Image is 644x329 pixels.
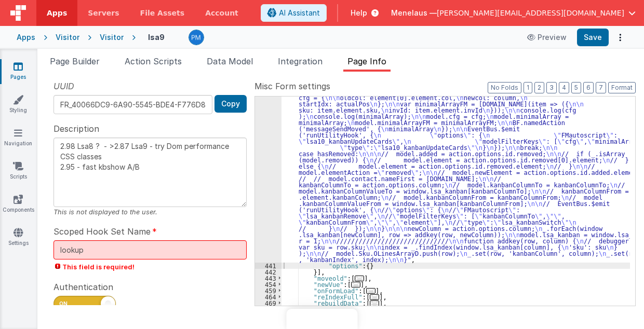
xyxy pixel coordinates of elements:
button: AI Assistant [261,4,327,22]
span: Page Info [347,56,386,66]
div: 459 [255,287,281,294]
button: Menelaus — [PERSON_NAME][EMAIL_ADDRESS][DOMAIN_NAME] [391,8,636,18]
div: 464 [255,294,281,300]
button: Copy [214,95,247,113]
button: Preview [521,29,573,46]
span: Apps [47,8,67,18]
div: 442 [255,269,281,275]
span: Authentication [53,281,113,293]
button: 1 [524,82,532,93]
span: ... [370,294,379,300]
div: Apps [17,32,35,43]
div: 443 [255,275,281,281]
span: [PERSON_NAME][EMAIL_ADDRESS][DOMAIN_NAME] [437,8,624,18]
button: 7 [596,82,606,93]
button: Options [613,30,627,45]
span: Menelaus — [391,8,437,18]
span: UUID [53,80,74,92]
span: ... [355,276,364,281]
span: File Assets [140,8,185,18]
span: Data Model [207,56,253,66]
span: Servers [88,8,119,18]
h4: lsa9 [148,33,165,41]
button: 3 [546,82,557,93]
div: 454 [255,281,281,287]
span: Action Scripts [125,56,182,66]
div: Visitor [100,32,124,43]
button: 6 [583,82,594,93]
span: Help [351,8,367,18]
button: No Folds [488,82,521,93]
img: a12ed5ba5769bda9d2665f51d2850528 [189,30,204,45]
span: ... [366,288,375,294]
span: ... [370,300,379,306]
div: This is not displayed to the user. [53,207,247,217]
span: Page Builder [50,56,100,66]
button: Save [577,29,609,46]
span: Integration [278,56,323,66]
div: 441 [255,263,281,269]
button: 4 [559,82,569,93]
span: Scoped Hook Set Name [53,225,151,238]
span: This field is required! [53,262,247,272]
span: AI Assistant [279,8,320,18]
button: Format [608,82,636,93]
button: 5 [571,82,581,93]
div: 469 [255,300,281,306]
button: 2 [534,82,544,93]
span: Misc Form settings [254,80,330,92]
span: Description [53,122,99,135]
span: ... [351,282,360,287]
div: Visitor [56,32,79,43]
